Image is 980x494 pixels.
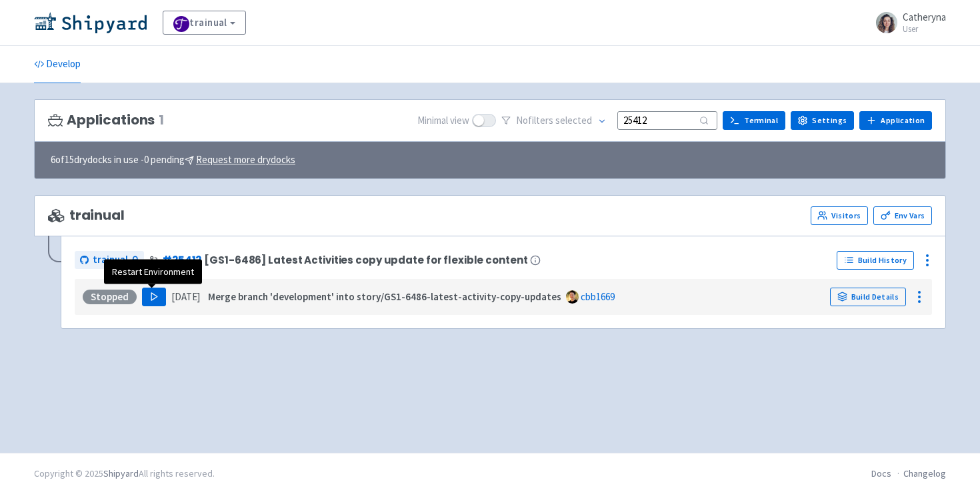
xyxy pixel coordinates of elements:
h3: Applications [48,113,164,128]
small: User [903,25,946,33]
a: Env Vars [873,206,932,225]
input: Search... [617,111,717,129]
a: trainual [163,11,246,35]
div: Stopped [83,290,137,304]
strong: Merge branch 'development' into story/GS1-6486-latest-activity-copy-updates [208,290,561,303]
a: Changelog [903,467,946,479]
span: trainual [48,208,125,223]
a: Catheryna User [868,12,946,33]
time: [DATE] [171,290,200,303]
span: trainual [93,252,128,268]
span: Minimal view [417,113,469,128]
a: Terminal [723,111,785,130]
span: [GS1-6486] Latest Activities copy update for flexible content [204,254,527,266]
a: trainual [75,251,144,269]
a: Docs [871,467,891,479]
a: Settings [791,111,854,130]
a: Develop [34,46,81,83]
a: Application [859,111,932,130]
a: cbb1669 [581,290,615,303]
div: Copyright © 2025 All rights reserved. [34,467,215,481]
button: Play [142,288,166,306]
a: #25412 [162,253,201,267]
a: Visitors [811,206,868,225]
span: No filter s [516,113,592,128]
span: Catheryna [903,11,946,23]
u: Request more drydocks [196,153,295,166]
a: Build Details [830,288,906,306]
span: selected [555,114,592,126]
a: Build History [837,251,914,270]
span: 6 of 15 drydocks in use - 0 pending [51,152,295,168]
span: 1 [159,113,164,128]
img: Shipyard logo [34,12,147,33]
a: Shipyard [103,467,139,479]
